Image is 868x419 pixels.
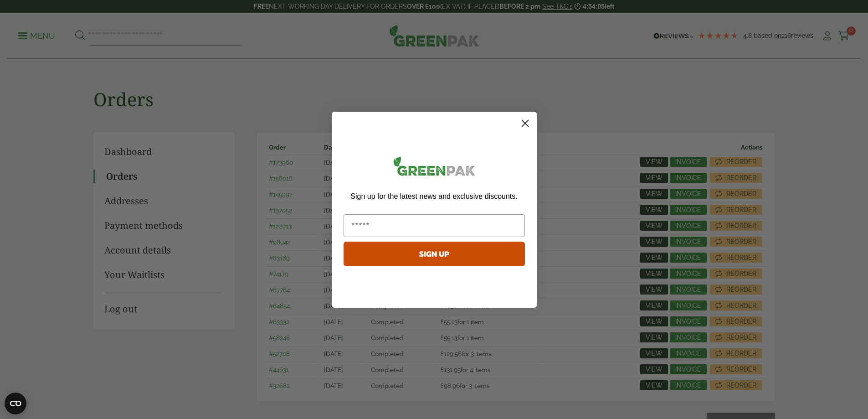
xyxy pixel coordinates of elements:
span: Sign up for the latest news and exclusive discounts. [350,192,517,200]
button: Close dialog [517,115,533,131]
button: Open CMP widget [5,393,26,414]
img: greenpak_logo [344,153,525,183]
button: SIGN UP [344,242,525,266]
input: Email [344,214,525,237]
